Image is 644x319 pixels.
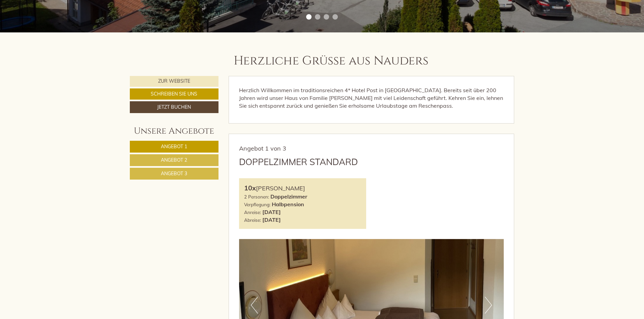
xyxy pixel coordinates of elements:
small: Abreise: [244,217,261,223]
div: [PERSON_NAME] [244,183,361,193]
b: Halbpension [272,201,304,208]
b: [DATE] [262,216,281,223]
a: Jetzt buchen [130,101,218,113]
b: [DATE] [262,209,281,215]
button: Previous [251,297,258,314]
h1: Herzliche Grüße aus Nauders [234,54,429,68]
span: Angebot 2 [161,157,187,163]
p: Herzlich Willkommen im traditionsreichen 4* Hotel Post in [GEOGRAPHIC_DATA]. Bereits seit über 20... [239,86,504,110]
span: Angebot 3 [161,170,187,177]
small: Verpflegung: [244,202,270,207]
div: DOPPELZIMMER STANDARD [239,156,358,168]
span: Angebot 1 von 3 [239,144,286,152]
button: Next [485,297,492,314]
a: Zur Website [130,76,218,87]
span: Angebot 1 [161,143,187,150]
a: Schreiben Sie uns [130,88,218,100]
b: 10x [244,184,256,192]
small: Anreise: [244,209,261,215]
b: Doppelzimmer [270,193,307,200]
small: 2 Personen: [244,194,269,200]
div: Unsere Angebote [130,125,218,137]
